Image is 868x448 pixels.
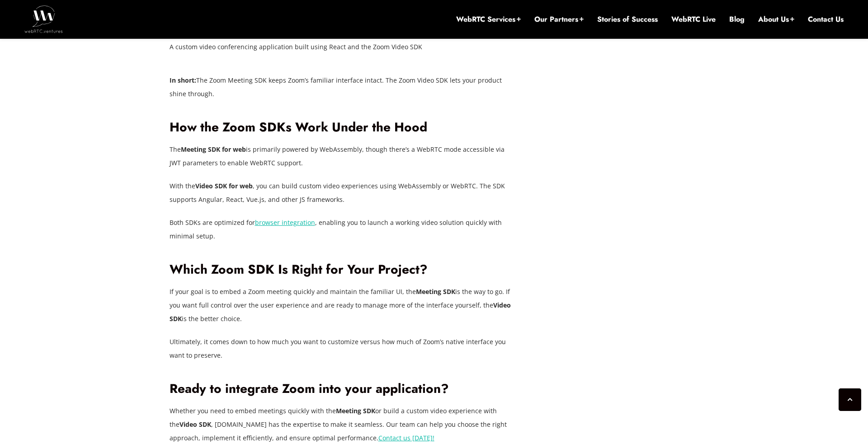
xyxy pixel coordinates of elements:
[534,14,584,24] a: Our Partners
[170,262,518,278] h2: Which Zoom SDK Is Right for Your Project?
[416,287,455,296] strong: Meeting SDK
[181,145,246,154] strong: Meeting SDK for web
[170,381,518,397] h2: Ready to integrate Zoom into your application?
[758,14,794,24] a: About Us
[170,404,518,445] p: Whether you need to embed meetings quickly with the or build a custom video experience with the ,...
[597,14,658,24] a: Stories of Success
[170,120,518,135] h2: How the Zoom SDKs Work Under the Hood
[170,76,196,84] strong: In short:
[255,218,315,227] a: browser integration
[170,179,518,206] p: With the , you can build custom video experiences using WebAssembly or WebRTC. The SDK supports A...
[170,285,518,326] p: If your goal is to embed a Zoom meeting quickly and maintain the familiar UI, the is the way to g...
[378,434,434,442] a: Contact us [DATE]!
[179,420,211,429] strong: Video SDK
[170,74,518,101] p: The Zoom Meeting SDK keeps Zoom’s familiar interface intact. The Zoom Video SDK lets your product...
[729,14,745,24] a: Blog
[671,14,716,24] a: WebRTC Live
[170,143,518,170] p: The is primarily powered by WebAssembly, though there’s a WebRTC mode accessible via JWT paramete...
[336,406,375,415] strong: Meeting SDK
[170,40,518,54] figcaption: A custom video conferencing application built using React and the Zoom Video SDK
[170,335,518,362] p: Ultimately, it comes down to how much you want to customize versus how much of Zoom’s native inte...
[808,14,844,24] a: Contact Us
[456,14,521,24] a: WebRTC Services
[24,5,63,33] img: WebRTC.ventures
[170,216,518,243] p: Both SDKs are optimized for , enabling you to launch a working video solution quickly with minima...
[195,182,253,190] strong: Video SDK for web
